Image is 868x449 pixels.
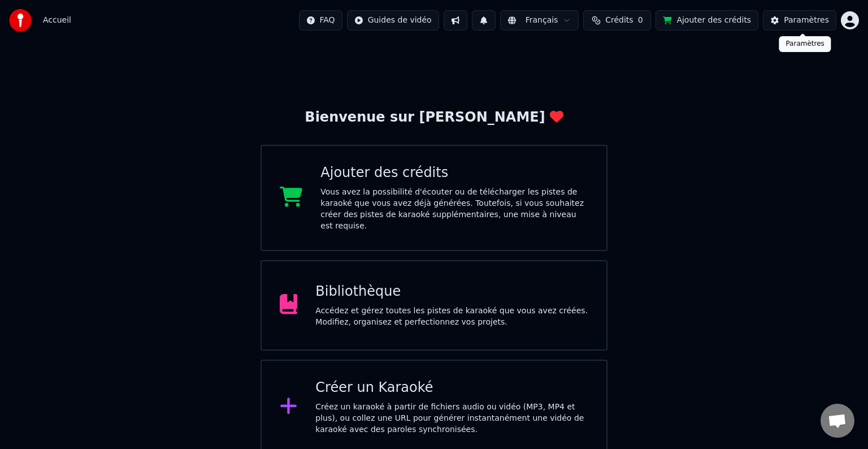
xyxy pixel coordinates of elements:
[779,36,831,52] div: Paramètres
[315,401,588,435] div: Créez un karaoké à partir de fichiers audio ou vidéo (MP3, MP4 et plus), ou collez une URL pour g...
[784,15,829,26] div: Paramètres
[605,15,633,26] span: Crédits
[347,10,439,31] button: Guides de vidéo
[315,283,588,301] div: Bibliothèque
[315,379,588,397] div: Créer un Karaoké
[821,404,854,438] div: Ouvrir le chat
[43,15,71,26] span: Accueil
[299,10,342,31] button: FAQ
[315,305,588,328] div: Accédez et gérez toutes les pistes de karaoké que vous avez créées. Modifiez, organisez et perfec...
[9,9,32,32] img: youka
[638,15,643,26] span: 0
[320,164,588,182] div: Ajouter des crédits
[656,10,758,31] button: Ajouter des crédits
[320,187,588,232] div: Vous avez la possibilité d'écouter ou de télécharger les pistes de karaoké que vous avez déjà gén...
[43,15,71,26] nav: breadcrumb
[583,10,651,31] button: Crédits0
[763,10,836,31] button: Paramètres
[305,109,563,127] div: Bienvenue sur [PERSON_NAME]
